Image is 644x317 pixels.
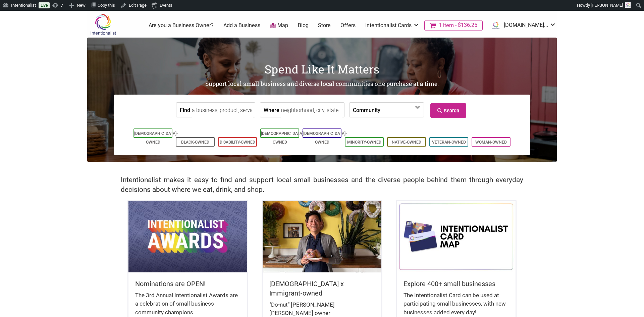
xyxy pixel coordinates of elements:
[591,3,623,8] span: [PERSON_NAME]
[134,131,178,145] a: [DEMOGRAPHIC_DATA]-Owned
[353,103,380,117] label: Community
[281,103,342,118] input: neighborhood, city, state
[87,61,557,77] h1: Spend Like It Matters
[263,201,381,272] img: King Donuts - Hong Chhuor
[270,22,288,30] a: Map
[404,279,509,288] h5: Explore 400+ small businesses
[135,279,240,288] h5: Nominations are OPEN!
[181,140,209,145] a: Black-Owned
[298,22,309,29] a: Blog
[128,201,247,272] img: Intentionalist Awards
[439,23,454,28] span: 1 item
[121,175,523,195] h2: Intentionalist makes it easy to find and support local small businesses and the diverse people be...
[39,2,50,8] a: Live
[475,140,507,145] a: Woman-Owned
[220,140,255,145] a: Disability-Owned
[488,19,556,32] li: ist.com...
[87,80,557,88] h2: Support local small business and diverse local communities one purchase at a time.
[303,131,347,145] a: [DEMOGRAPHIC_DATA]-Owned
[430,103,466,118] a: Search
[488,19,556,32] a: [DOMAIN_NAME]...
[149,22,214,29] a: Are you a Business Owner?
[392,140,421,145] a: Native-Owned
[340,22,356,29] a: Offers
[454,22,477,28] span: $136.25
[180,103,190,117] label: Find
[264,103,279,117] label: Where
[223,22,260,29] a: Add a Business
[261,131,305,145] a: [DEMOGRAPHIC_DATA]-Owned
[432,140,466,145] a: Veteran-Owned
[430,22,437,29] i: Cart
[347,140,381,145] a: Minority-Owned
[192,103,253,118] input: a business, product, service
[87,13,119,35] img: Intentionalist
[424,20,483,31] a: Cart1 item$136.25
[365,22,420,29] a: Intentionalist Cards
[269,279,375,298] h5: [DEMOGRAPHIC_DATA] x Immigrant-owned
[397,201,516,272] img: Intentionalist Card Map
[318,22,331,29] a: Store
